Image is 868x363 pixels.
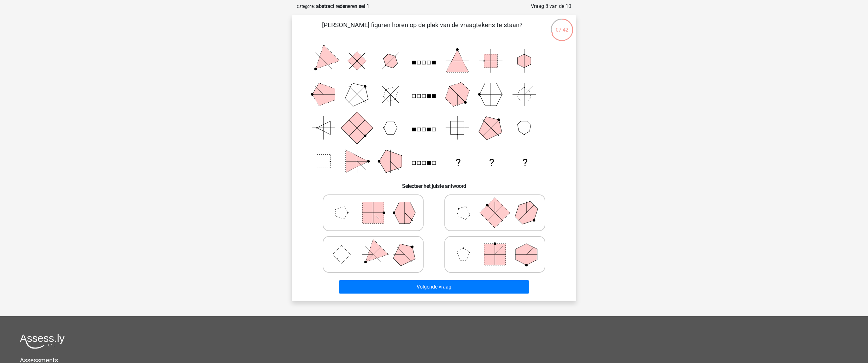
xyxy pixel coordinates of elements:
text: ? [489,157,494,169]
p: [PERSON_NAME] figuren horen op de plek van de vraagtekens te staan? [302,20,542,39]
button: Volgende vraag [339,280,530,294]
img: Assessly logo [20,334,65,349]
text: ? [456,157,461,169]
small: Categorie: [297,4,315,9]
div: 07:42 [550,18,574,34]
h6: Selecteer het juiste antwoord [302,178,566,189]
div: Vraag 8 van de 10 [531,3,571,10]
strong: abstract redeneren set 1 [316,3,369,9]
text: ? [523,157,528,169]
